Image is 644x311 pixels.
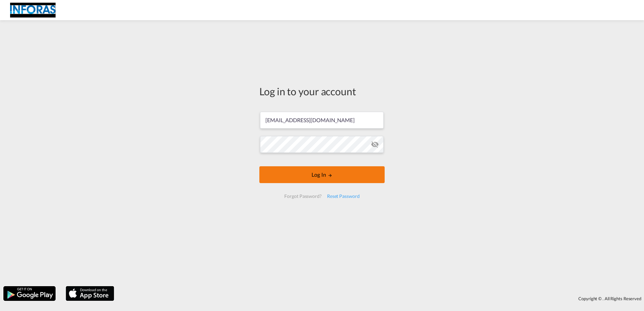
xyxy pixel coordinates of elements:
[118,293,644,304] div: Copyright © . All Rights Reserved
[10,3,56,18] img: eff75c7098ee11eeb65dd1c63e392380.jpg
[3,285,56,302] img: google.png
[65,285,115,302] img: apple.png
[259,84,385,98] div: Log in to your account
[324,190,362,202] div: Reset Password
[259,166,385,183] button: LOGIN
[371,140,379,148] md-icon: icon-eye-off
[260,112,384,129] input: Enter email/phone number
[282,190,324,202] div: Forgot Password?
